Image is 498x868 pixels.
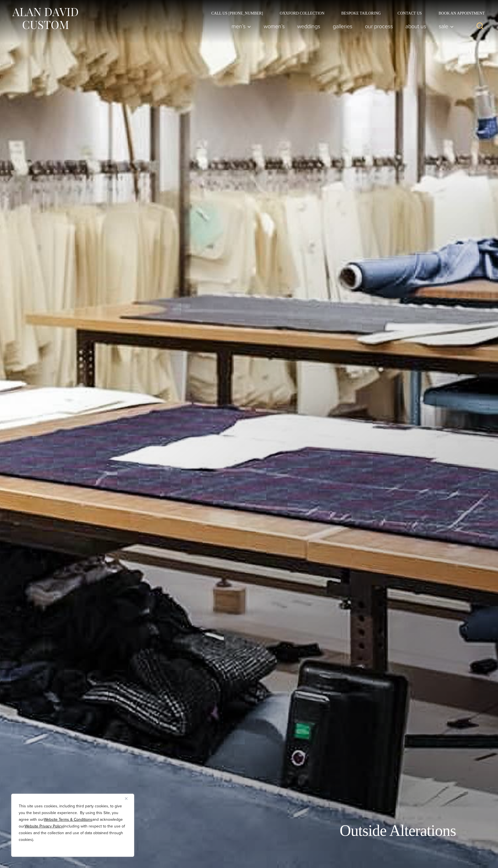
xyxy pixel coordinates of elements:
span: Sale [439,23,454,29]
span: Men’s [232,23,251,29]
img: Alan David Custom [11,6,79,31]
button: View Search Form [473,20,487,33]
a: About Us [399,21,432,32]
nav: Primary Navigation [225,21,457,32]
nav: Secondary Navigation [203,11,487,15]
a: Contact Us [389,11,430,15]
button: Close [125,795,132,802]
a: Galleries [326,21,358,32]
img: Close [125,797,128,800]
a: Call Us [PHONE_NUMBER] [203,11,272,15]
a: Book an Appointment [430,11,487,15]
a: Website Terms & Conditions [44,817,92,822]
a: Oxxford Collection [271,11,333,15]
a: Women’s [257,21,291,32]
a: Our Process [358,21,399,32]
a: Website Privacy Policy [25,823,63,829]
a: weddings [291,21,326,32]
a: Bespoke Tailoring [333,11,389,15]
h1: Outside Alterations [340,821,456,840]
p: This site uses cookies, including third party cookies, to give you the best possible experience. ... [19,803,127,843]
